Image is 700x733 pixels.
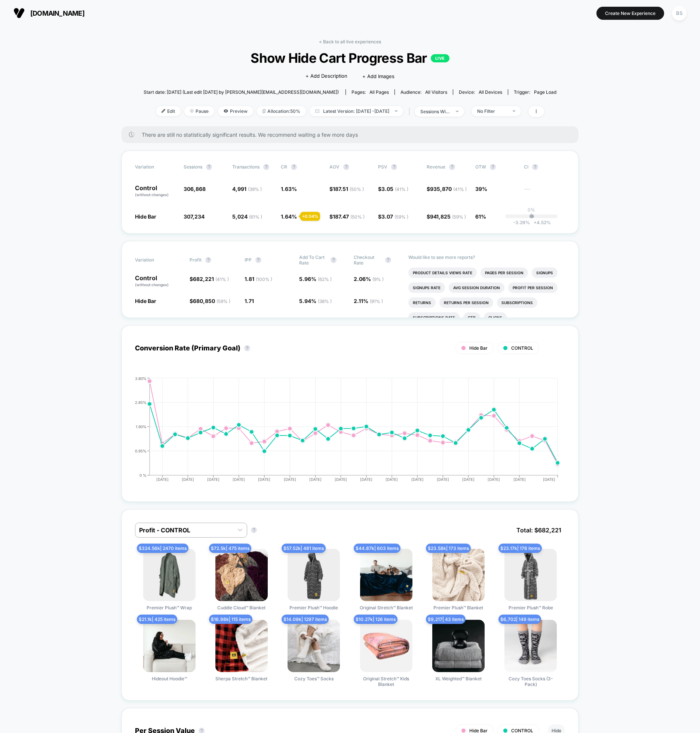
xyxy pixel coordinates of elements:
span: $ 6,702 | 149 items [498,615,541,624]
img: end [513,110,515,112]
div: + 0.54 % [300,212,320,221]
span: Premier Plush™ Blanket [433,605,483,610]
span: --- [524,187,565,198]
span: $ 72.5k | 475 items [209,544,251,553]
span: Start date: [DATE] (Last edit [DATE] by [PERSON_NAME][EMAIL_ADDRESS][DOMAIN_NAME]) [144,89,339,95]
tspan: 3.80% [135,376,147,380]
tspan: [DATE] [233,477,245,482]
span: There are still no statistically significant results. We recommend waiting a few more days [142,132,564,138]
p: 0% [528,207,535,213]
span: $ 57.52k | 481 items [282,544,326,553]
img: Hideout Hoodie™ [143,620,196,672]
span: ( 100 % ) [256,276,272,282]
div: Audience: [400,89,447,95]
span: all pages [369,89,389,95]
span: Allocation: 50% [257,106,306,116]
tspan: [DATE] [309,477,322,482]
span: $ 23.58k | 173 items [426,544,471,553]
span: IPP [245,257,252,263]
button: ? [331,257,337,263]
span: Device: [453,89,508,95]
span: $ [378,186,408,192]
span: 1.64 % [281,213,297,220]
li: Product Details Views Rate [408,267,477,278]
img: Premier Plush™ Hoodie [288,549,340,601]
span: 61% [475,213,486,220]
span: Variation [135,254,176,266]
span: XL Weighted™ Blanket [435,676,482,681]
tspan: [DATE] [207,477,219,482]
span: 3.07 [381,213,408,220]
span: ( 59 % ) [217,299,230,304]
img: end [395,110,397,112]
span: $ 44.87k | 603 items [354,544,400,553]
button: BS [670,6,689,21]
span: $ [329,213,365,220]
img: Premier Plush™ Blanket [432,549,485,601]
li: Signups [532,267,558,278]
span: ( 38 % ) [318,299,332,304]
tspan: [DATE] [488,477,500,482]
span: 306,868 [184,186,206,192]
div: BS [672,6,687,21]
span: ( 91 % ) [370,299,383,304]
span: Show Hide Cart Progress Bar [164,50,535,66]
tspan: 0 % [139,473,147,477]
li: Pages Per Session [481,267,528,278]
span: Profit [190,257,202,263]
button: ? [255,257,261,263]
span: $ 324.56k | 2470 items [137,544,188,553]
p: Control [135,185,176,198]
span: 1.81 [245,276,272,282]
div: CONVERSION_RATE [128,376,558,488]
span: AOV [329,164,340,170]
span: 682,221 [193,276,229,282]
img: Cozy Toes Socks (3-Pack) [504,620,557,672]
tspan: [DATE] [335,477,347,482]
button: ? [263,164,269,170]
p: LIVE [431,54,449,62]
span: (without changes) [135,282,169,287]
span: -3.29 % [513,220,530,225]
span: 4.52 % [530,220,551,225]
div: sessions with impression [420,109,450,114]
button: [DOMAIN_NAME] [11,7,87,19]
span: Pause [184,106,214,116]
li: Profit Per Session [508,282,558,293]
span: ( 41 % ) [395,186,408,192]
img: XL Weighted™ Blanket [432,620,485,672]
span: 680,850 [193,298,230,304]
span: 5.96 % [299,276,332,282]
span: $ [190,298,230,304]
span: 4,991 [232,186,262,192]
span: ( 41 % ) [453,186,467,192]
tspan: [DATE] [462,477,475,482]
li: Avg Session Duration [449,282,504,293]
span: ( 9 % ) [372,276,384,282]
span: + Add Images [362,73,394,79]
span: CR [281,164,287,170]
span: Total: $ 682,221 [513,523,565,538]
span: 307,234 [184,213,205,220]
span: All Visitors [425,89,447,95]
img: Sherpa Stretch™ Blanket [215,620,268,672]
tspan: [DATE] [411,477,424,482]
span: + [534,220,537,225]
span: (without changes) [135,192,169,197]
span: + Add Description [306,72,347,80]
span: ( 62 % ) [318,276,332,282]
span: PSV [378,164,387,170]
span: 3.05 [381,186,408,192]
span: Premier Plush™ Hoodie [289,605,338,610]
span: Premier Plush™ Wrap [147,605,192,610]
span: ( 59 % ) [452,214,466,220]
span: Variation [135,164,176,170]
span: $ 14.09k | 1297 items [282,615,329,624]
img: end [456,111,458,112]
a: < Back to all live experiences [319,39,381,44]
span: 2.06 % [354,276,384,282]
span: ( 50 % ) [350,214,365,220]
button: Create New Experience [596,7,664,20]
img: Original Stretch™ Blanket [360,549,412,601]
img: rebalance [262,109,265,113]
